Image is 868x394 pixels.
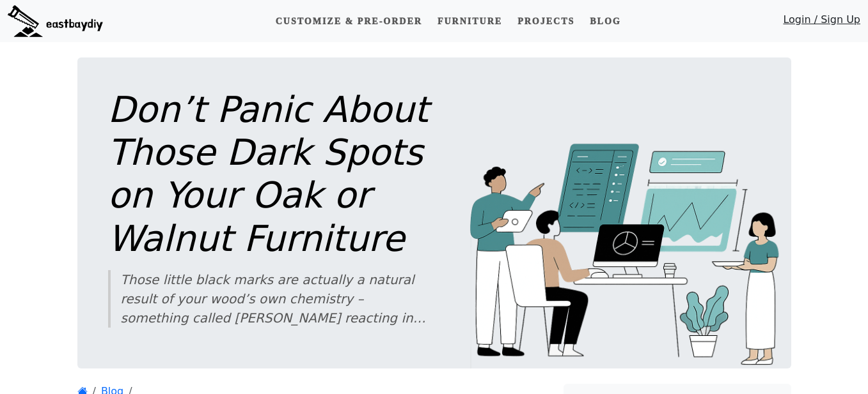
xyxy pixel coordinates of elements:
[108,88,434,260] h1: Don’t Panic About Those Dark Spots on Your Oak or Walnut Furniture
[783,12,860,33] a: Login / Sign Up
[121,270,434,328] div: Those little black marks are actually a natural result of your wood’s own chemistry – something c...
[432,10,507,33] a: Furniture
[512,10,580,33] a: Projects
[8,5,103,37] img: eastbaydiy
[585,10,626,33] a: Blog
[271,10,427,33] a: Customize & Pre-order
